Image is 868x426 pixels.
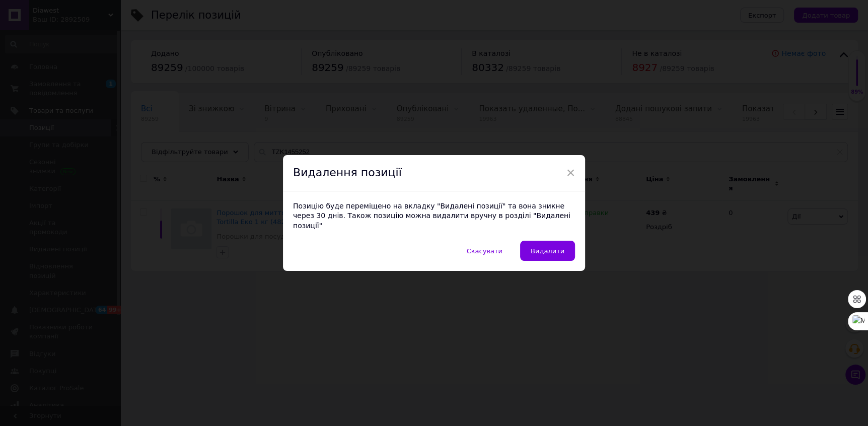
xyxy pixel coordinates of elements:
span: × [566,164,575,181]
span: Видалення позиції [293,166,402,179]
span: Скасувати [467,247,502,255]
span: Видалити [531,247,564,255]
button: Скасувати [456,241,513,261]
span: Позицію буде переміщено на вкладку "Видалені позиції" та вона зникне через 30 днів. Також позицію... [293,202,570,230]
button: Видалити [520,241,575,261]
